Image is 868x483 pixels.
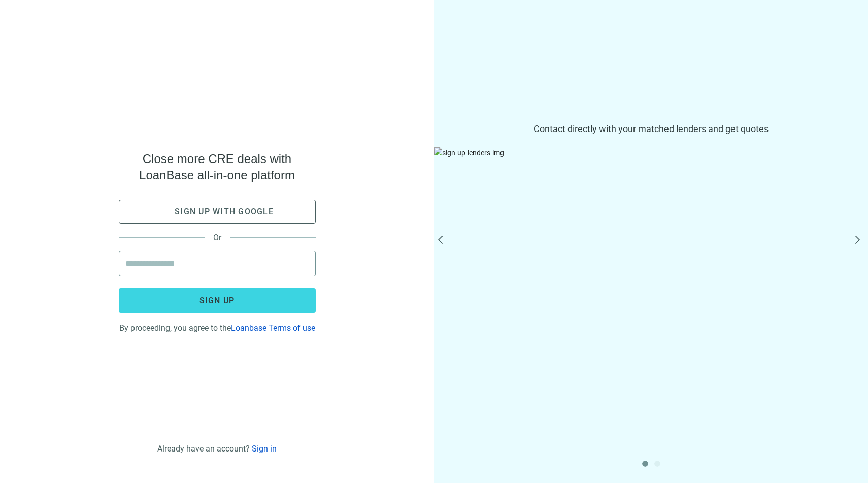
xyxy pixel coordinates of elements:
span: Or [205,233,230,242]
span: Contact directly with your matched lenders and get quotes [434,123,868,135]
div: By proceeding, you agree to the [119,321,316,333]
button: Sign up with google [119,200,316,224]
button: prev [438,236,450,248]
span: Sign up with google [175,207,274,216]
img: sign-up-lenders-img [434,147,868,361]
button: Sign up [119,288,316,313]
a: Sign in [252,444,277,454]
button: 1 [642,461,648,467]
button: next [852,236,864,248]
a: Loanbase Terms of use [231,323,315,333]
button: 2 [654,461,660,467]
span: Close more CRE deals with LoanBase all-in-one platform [119,151,316,183]
span: Sign up [199,296,235,305]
